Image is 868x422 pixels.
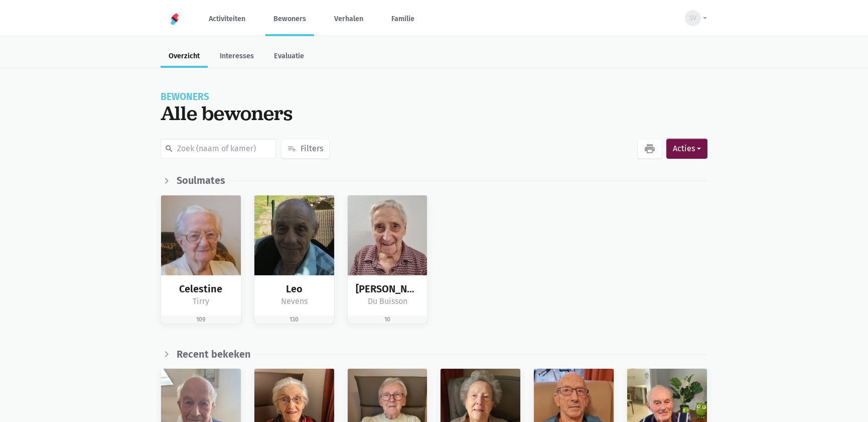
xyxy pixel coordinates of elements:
[169,283,233,295] div: Celestine
[161,92,707,101] div: Bewoners
[161,195,241,275] img: bewoner afbeelding
[161,175,173,187] i: chevron_right
[161,315,241,324] div: 109
[169,13,181,25] img: Home
[326,2,371,36] a: Verhalen
[356,283,419,295] div: [PERSON_NAME]
[281,139,330,159] button: playlist_addFilters
[356,295,419,308] div: Du Buisson
[266,46,312,68] a: Evaluatie
[212,46,262,68] a: Interesses
[165,144,174,153] i: search
[254,315,334,324] div: 130
[161,348,251,360] a: chevron_right Recent bekeken
[644,143,656,155] i: print
[161,175,225,187] a: chevron_right Soulmates
[262,283,326,295] div: Leo
[201,2,253,36] a: Activiteiten
[265,2,314,36] a: Bewoners
[161,101,707,125] div: Alle bewoners
[161,139,276,159] input: Zoek (naam of kamer)
[262,295,326,308] div: Nevens
[254,195,334,275] img: bewoner afbeelding
[169,295,233,308] div: Tirry
[254,195,335,324] a: bewoner afbeelding Leo Nevens 130
[666,139,707,159] button: Acties
[678,7,707,30] button: SV
[383,2,422,36] a: Familie
[347,195,428,324] a: bewoner afbeelding [PERSON_NAME] Du Buisson 10
[161,46,208,68] a: Overzicht
[348,315,427,324] div: 10
[161,348,173,360] i: chevron_right
[637,139,662,159] a: print
[689,13,696,23] span: SV
[161,195,241,324] a: bewoner afbeelding Celestine Tirry 109
[348,195,427,275] img: bewoner afbeelding
[287,144,297,153] i: playlist_add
